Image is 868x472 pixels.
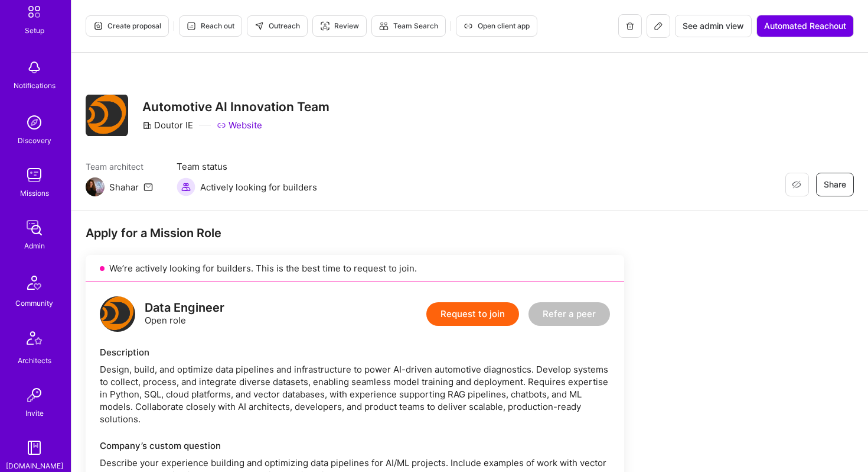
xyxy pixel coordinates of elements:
[426,302,519,326] button: Request to join
[18,354,51,367] div: Architects
[824,179,846,190] span: Share
[86,225,624,241] div: Apply for a Mission Role
[247,15,308,37] button: Outreach
[22,56,46,79] img: bell
[25,407,44,419] div: Invite
[100,346,610,358] div: Description
[20,187,49,199] div: Missions
[100,363,610,425] div: Design, build, and optimize data pipelines and infrastructure to power AI-driven automotive diagn...
[379,21,438,31] span: Team Search
[320,21,359,31] span: Review
[200,181,317,193] span: Actively looking for builders
[22,216,46,240] img: admin teamwork
[100,439,610,452] div: Company’s custom question
[22,436,46,460] img: guide book
[20,269,48,297] img: Community
[177,177,195,196] img: Actively looking for builders
[86,160,153,173] span: Team architect
[756,15,854,37] button: Automated Reachout
[187,21,234,31] span: Reach out
[100,296,135,332] img: logo
[456,15,537,37] button: Open client app
[86,255,624,282] div: We’re actively looking for builders. This is the best time to request to join.
[816,173,854,196] button: Share
[86,15,169,37] button: Create proposal
[764,20,846,32] span: Automated Reachout
[15,297,53,309] div: Community
[145,302,224,326] div: Open role
[217,119,262,131] a: Website
[528,302,610,326] button: Refer a peer
[22,383,46,407] img: Invite
[683,20,744,32] span: See admin view
[86,177,105,196] img: Team Architect
[6,460,63,472] div: [DOMAIN_NAME]
[320,21,329,31] i: icon Targeter
[142,99,329,114] h3: Automotive AI Innovation Team
[312,15,367,37] button: Review
[109,181,139,193] div: Shahar
[18,134,51,147] div: Discovery
[792,180,801,189] i: icon EyeClosed
[675,15,752,37] button: See admin view
[86,95,128,136] img: Company Logo
[179,15,242,37] button: Reach out
[25,24,44,37] div: Setup
[142,121,152,130] i: icon CompanyGray
[24,240,45,252] div: Admin
[20,326,48,354] img: Architects
[464,21,530,31] span: Open client app
[93,21,161,31] span: Create proposal
[22,163,46,187] img: teamwork
[142,119,193,131] div: Doutor IE
[143,182,153,192] i: icon Mail
[14,79,56,92] div: Notifications
[145,302,224,314] div: Data Engineer
[371,15,446,37] button: Team Search
[177,160,317,173] span: Team status
[22,111,46,134] img: discovery
[93,21,103,31] i: icon Proposal
[254,21,300,31] span: Outreach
